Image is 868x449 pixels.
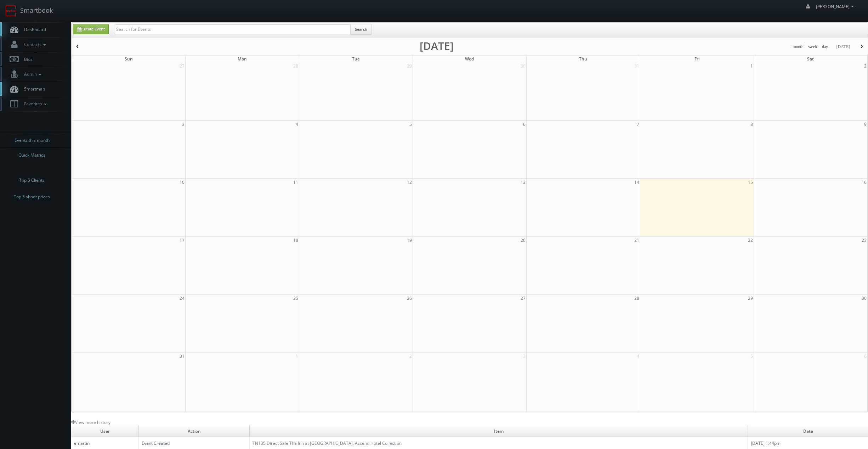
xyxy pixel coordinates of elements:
span: 6 [863,352,867,360]
span: Thu [579,56,587,62]
span: 22 [747,237,754,244]
span: 24 [179,295,185,302]
span: Contacts [21,41,48,47]
img: smartbook-logo.png [5,5,17,17]
a: View more history [71,419,110,425]
span: 4 [636,352,640,360]
span: Dashboard [21,27,46,33]
a: Create Event [73,24,109,34]
span: Bids [21,56,33,62]
span: Wed [465,56,474,62]
span: 27 [179,62,185,70]
span: 17 [179,237,185,244]
span: Admin [21,71,43,77]
span: 18 [293,237,299,244]
button: month [790,42,806,51]
span: Sun [125,56,133,62]
span: [PERSON_NAME] [816,4,856,10]
span: 28 [293,62,299,70]
span: 19 [406,237,413,244]
span: 2 [863,62,867,70]
span: 14 [634,179,640,186]
button: Search [350,24,372,35]
span: 2 [409,352,413,360]
span: Tue [352,56,360,62]
span: 21 [634,237,640,244]
button: day [819,42,831,51]
button: week [806,42,820,51]
span: 16 [861,179,867,186]
span: 3 [522,352,526,360]
span: 3 [181,121,185,128]
span: 31 [634,62,640,70]
span: 9 [863,121,867,128]
span: Quick Metrics [18,152,45,159]
span: Sat [807,56,814,62]
span: 5 [409,121,413,128]
td: Date [748,425,868,437]
span: 27 [520,295,526,302]
span: 4 [295,121,299,128]
span: Smartmap [21,86,45,92]
span: 25 [293,295,299,302]
span: 8 [750,121,754,128]
span: 30 [520,62,526,70]
span: 30 [861,295,867,302]
td: User [71,425,139,437]
span: 26 [406,295,413,302]
span: Events this month [15,137,50,144]
span: 20 [520,237,526,244]
span: 15 [747,179,754,186]
span: 1 [750,62,754,70]
span: 31 [179,352,185,360]
button: [DATE] [834,42,852,51]
span: 6 [522,121,526,128]
span: 5 [750,352,754,360]
span: 29 [747,295,754,302]
h2: [DATE] [420,42,454,49]
input: Search for Events [114,24,351,34]
span: 1 [295,352,299,360]
span: 23 [861,237,867,244]
td: Action [139,425,249,437]
span: 7 [636,121,640,128]
span: Favorites [21,101,49,107]
span: 28 [634,295,640,302]
span: Mon [238,56,247,62]
span: 29 [406,62,413,70]
span: Top 5 Clients [19,177,45,184]
span: 12 [406,179,413,186]
span: 11 [293,179,299,186]
td: Item [249,425,748,437]
span: Top 5 shoot prices [14,193,50,200]
span: 10 [179,179,185,186]
span: Fri [694,56,699,62]
span: 13 [520,179,526,186]
a: TN135 Direct Sale The Inn at [GEOGRAPHIC_DATA], Ascend Hotel Collection [253,440,402,446]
